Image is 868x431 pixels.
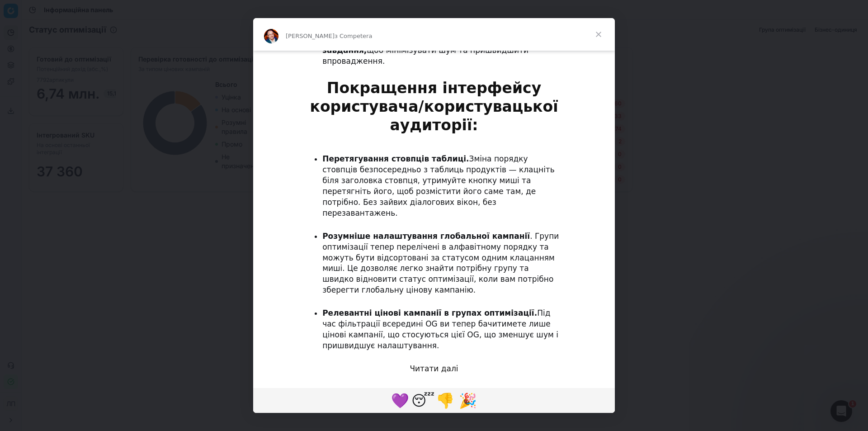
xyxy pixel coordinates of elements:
[322,232,530,241] font: Розумніше налаштування глобальної кампанії
[322,308,537,317] font: Релевантні цінові кампанії в групах оптимізації.
[410,364,458,373] a: Читати далі
[335,33,372,39] font: з Competera
[322,154,555,218] font: Зміна порядку стовпців безпосередньо з таблиць продуктів — клацніть біля заголовка стовпця, утрим...
[310,79,558,134] font: Покращення інтерфейсу користувача/користувацької аудиторії:
[459,392,477,409] font: 🎉
[411,392,434,409] font: 😴
[582,18,615,51] span: Закрити
[286,33,335,39] font: [PERSON_NAME]
[436,392,454,409] font: 👎
[457,389,479,411] span: реакція Тада
[434,389,457,411] span: 1 реакція
[411,389,434,411] span: реакція на сон
[322,154,469,163] font: Перетягування стовпців таблиці.
[264,29,278,43] img: Зображення профілю для Дмитра
[389,389,411,411] span: реакція пурпурового серця
[391,392,409,409] font: 💜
